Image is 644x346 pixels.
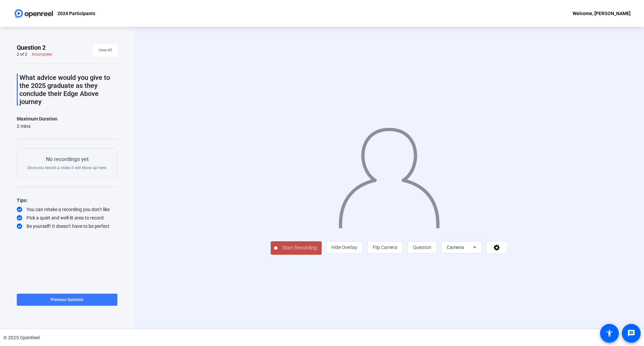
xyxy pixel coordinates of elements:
[27,155,107,163] p: No recordings yet
[51,297,84,302] span: Previous Question
[408,241,437,253] button: Question
[17,294,117,306] button: Previous Question
[17,214,117,221] div: Pick a quiet and well-lit area to record
[57,9,95,17] p: 2024 Participants
[17,52,27,57] div: 2 of 2
[17,223,117,230] div: Be yourself! It doesn’t have to be perfect
[32,52,52,57] div: Incomplete
[93,44,117,56] button: View All
[338,121,440,228] img: overlay
[326,241,363,253] button: Hide Overlay
[573,9,631,17] div: Welcome, [PERSON_NAME]
[19,73,117,106] p: What advice would you give to the 2025 graduate as they conclude their Edge Above journey
[17,115,57,123] div: Maximum Duration
[13,7,54,20] img: OpenReel logo
[17,196,117,204] div: Tips:
[17,123,57,130] div: 2 mins
[17,44,46,52] span: Question 2
[373,245,397,250] span: Flip Camera
[331,245,357,250] span: Hide Overlay
[605,329,613,337] mat-icon: accessibility
[3,334,40,341] div: © 2025 OpenReel
[447,245,464,250] span: Camera
[413,245,431,250] span: Question
[99,45,112,55] span: View All
[367,241,403,253] button: Flip Camera
[17,206,117,213] div: You can retake a recording you don’t like
[627,329,635,337] mat-icon: message
[27,155,107,170] div: Once you record a video it will show up here.
[271,241,322,255] button: Start Recording
[277,244,322,252] span: Start Recording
